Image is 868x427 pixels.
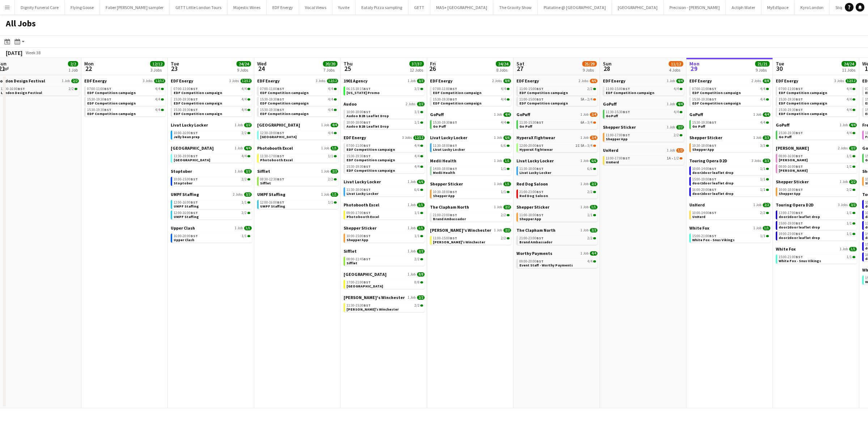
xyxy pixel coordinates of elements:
[332,0,356,14] button: Yuvite
[612,0,664,14] button: [GEOGRAPHIC_DATA]
[538,0,612,14] button: Platatine @ [GEOGRAPHIC_DATA]
[664,0,726,14] button: Precision - [PERSON_NAME]
[795,0,830,14] button: Kyro London
[408,0,430,14] button: GETT
[15,0,65,14] button: Dignity Funeral Care
[170,0,227,14] button: GETT Little London Tours
[299,0,332,14] button: Vocal Views
[100,0,170,14] button: Faber [PERSON_NAME] sampler
[430,0,493,14] button: MAS+ [GEOGRAPHIC_DATA]
[726,0,761,14] button: Actiph Water
[6,49,22,56] div: [DATE]
[24,50,42,55] span: Week 38
[830,0,859,14] button: Stoptober
[493,0,538,14] button: The Gravity Show
[356,0,408,14] button: Eataly Pizza sampling
[227,0,267,14] button: Majestic Wines
[267,0,299,14] button: EDF Energy
[761,0,795,14] button: MyEdSpace
[65,0,100,14] button: Flying Goose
